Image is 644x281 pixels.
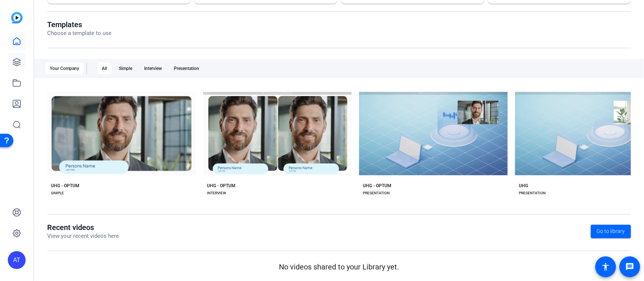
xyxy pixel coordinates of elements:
[11,12,23,23] img: blue-gradient.svg
[519,190,546,196] div: PRESENTATION
[47,232,119,240] p: View your recent videos here
[97,63,111,74] div: All
[363,183,391,189] div: UHG - OPTUM
[51,183,79,189] div: UHG - OPTUM
[140,63,166,74] div: Interview
[207,183,235,189] div: UHG - OPTUM
[591,225,631,238] a: Go to library
[47,223,119,232] h1: Recent videos
[8,251,26,269] div: AT
[519,183,528,189] div: UHG
[363,190,390,196] div: PRESENTATION
[625,262,634,271] mat-icon: message
[45,63,84,74] div: Your Company
[47,261,631,272] p: No videos shared to your Library yet.
[47,29,111,38] p: Choose a template to use
[597,227,625,235] span: Go to library
[47,20,111,29] h1: Templates
[51,190,64,196] div: SIMPLE
[601,262,610,271] mat-icon: accessibility
[169,63,204,74] div: Presentation
[207,190,226,196] div: INTERVIEW
[114,63,137,74] div: Simple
